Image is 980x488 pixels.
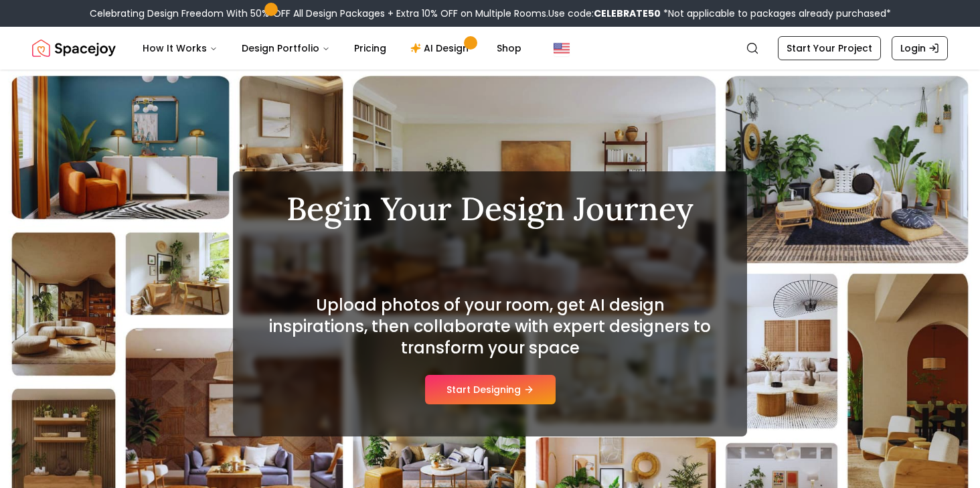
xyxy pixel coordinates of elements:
[594,7,661,20] b: CELEBRATE50
[425,375,556,404] button: Start Designing
[265,295,715,359] h2: Upload photos of your room, get AI design inspirations, then collaborate with expert designers to...
[548,7,661,20] span: Use code:
[32,27,948,70] nav: Global
[400,35,483,62] a: AI Design
[231,35,341,62] button: Design Portfolio
[132,35,228,62] button: How It Works
[554,40,570,56] img: United States
[343,35,397,62] a: Pricing
[486,35,532,62] a: Shop
[778,36,881,60] a: Start Your Project
[90,7,891,20] div: Celebrating Design Freedom With 50% OFF All Design Packages + Extra 10% OFF on Multiple Rooms.
[661,7,891,20] span: *Not applicable to packages already purchased*
[265,193,715,225] h1: Begin Your Design Journey
[132,35,532,62] nav: Main
[32,35,116,62] a: Spacejoy
[32,35,116,62] img: Spacejoy Logo
[892,36,948,60] a: Login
